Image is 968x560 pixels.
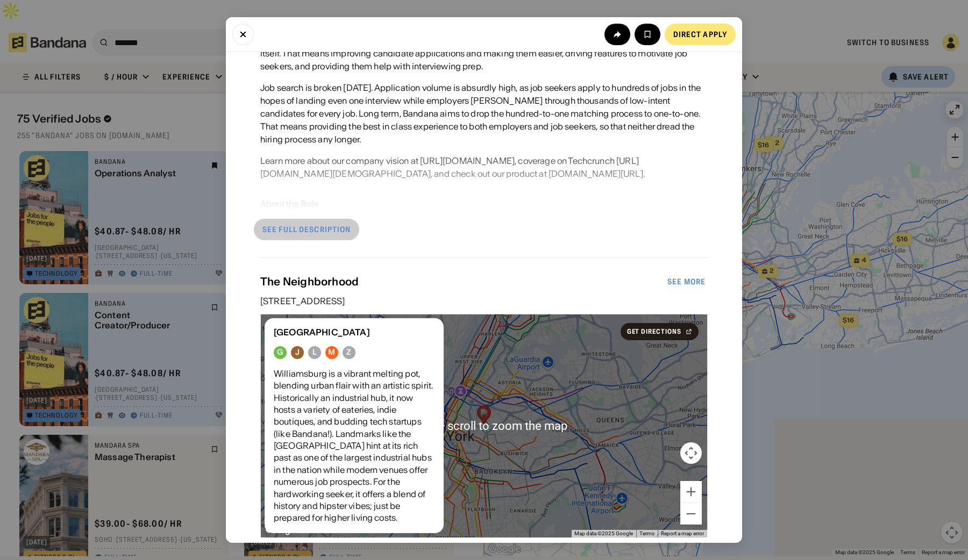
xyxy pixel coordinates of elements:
[673,31,727,38] div: Direct Apply
[346,348,351,357] div: Z
[312,348,317,357] div: L
[574,530,633,536] span: Map data ©2025 Google
[260,197,318,210] div: About the Role
[295,348,300,357] div: J
[680,481,702,502] button: Zoom in
[260,154,708,180] div: Learn more about our company vision at [URL][DOMAIN_NAME], coverage on Techcrunch [URL][DOMAIN_NA...
[639,530,654,536] a: Terms (opens in new tab)
[627,328,681,335] div: Get Directions
[680,503,702,525] button: Zoom out
[274,327,435,338] div: [GEOGRAPHIC_DATA]
[274,368,435,524] div: Williamsburg is a vibrant melting pot, blending urban flair with an artistic spirit. Historically...
[262,226,351,233] div: See full description
[680,442,702,464] button: Map camera controls
[277,348,283,357] div: G
[260,275,665,288] div: The Neighborhood
[232,24,254,45] button: Close
[661,530,704,536] a: Report a map error
[260,297,708,305] div: [STREET_ADDRESS]
[264,523,299,537] img: Google
[264,523,299,537] a: Open this area in Google Maps (opens a new window)
[667,278,706,285] div: See more
[328,348,335,357] div: M
[260,81,708,146] div: Job search is broken [DATE]. Application volume is absurdly high, as job seekers apply to hundred...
